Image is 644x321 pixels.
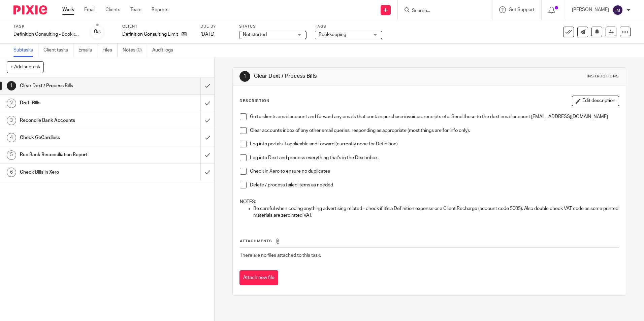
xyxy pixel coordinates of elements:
button: Edit description [572,96,619,106]
button: + Add subtask [7,61,44,73]
div: Definition Consulting - Bookkeeping - Weekly with inbox & GoCardless [13,31,81,38]
div: 5 [7,150,16,160]
p: Check in Xero to ensure no duplicates [250,168,618,175]
label: Client [122,24,192,29]
div: 6 [7,168,16,177]
p: Be careful when coding anything advertising related - check if it's a Definition expense or a Cli... [253,205,618,219]
a: Subtasks [13,44,38,57]
div: 4 [7,133,16,142]
p: Definition Consulting Limited [122,31,178,38]
label: Status [239,24,307,29]
span: Get Support [509,7,535,12]
p: [PERSON_NAME] [572,6,609,13]
p: Log into Dext and process everything that's in the Dext inbox. [250,154,618,161]
h1: Clear Dext / Process Bills [254,73,444,80]
a: Reports [152,6,168,13]
div: Definition Consulting - Bookkeeping - Weekly with inbox &amp; GoCardless [13,31,81,38]
a: Work [62,6,74,13]
a: Client tasks [43,44,73,57]
h1: Check GoCardless [20,133,136,143]
a: Team [130,6,141,13]
span: Bookkeeping [319,32,346,37]
div: Instructions [587,74,619,79]
h1: Draft Bills [20,98,136,108]
h1: Reconcile Bank Accounts [20,115,136,126]
p: NOTES: [240,199,618,205]
a: Emails [78,44,97,57]
input: Search [411,8,472,14]
p: Delete / process failed items as needed [250,182,618,188]
small: /6 [97,30,101,34]
label: Due by [200,24,231,29]
p: Go to clients email account and forward any emails that contain purchase invoices, receipts etc. ... [250,113,618,120]
div: 0 [94,28,101,36]
button: Attach new file [239,270,278,285]
div: 3 [7,116,16,125]
p: Clear accounts inbox of any other email queries, responding as appropriate (most things are for i... [250,127,618,134]
img: svg%3E [612,5,623,15]
label: Task [13,24,81,29]
span: There are no files attached to this task. [240,253,321,258]
h1: Clear Dext / Process Bills [20,81,136,91]
h1: Check Bills in Xero [20,167,136,177]
label: Tags [315,24,382,29]
a: Clients [105,6,120,13]
a: Email [84,6,95,13]
span: Attachments [240,239,272,243]
a: Audit logs [152,44,178,57]
div: 2 [7,99,16,108]
a: Files [102,44,118,57]
span: [DATE] [200,32,215,37]
span: Not started [243,32,267,37]
a: Notes (0) [123,44,147,57]
p: Log into portals if applicable and forward (currently none for Definition) [250,141,618,147]
div: 1 [7,81,16,91]
div: 1 [239,71,250,82]
img: Pixie [13,5,47,14]
h1: Run Bank Reconciliation Report [20,150,136,160]
p: Description [239,98,269,104]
